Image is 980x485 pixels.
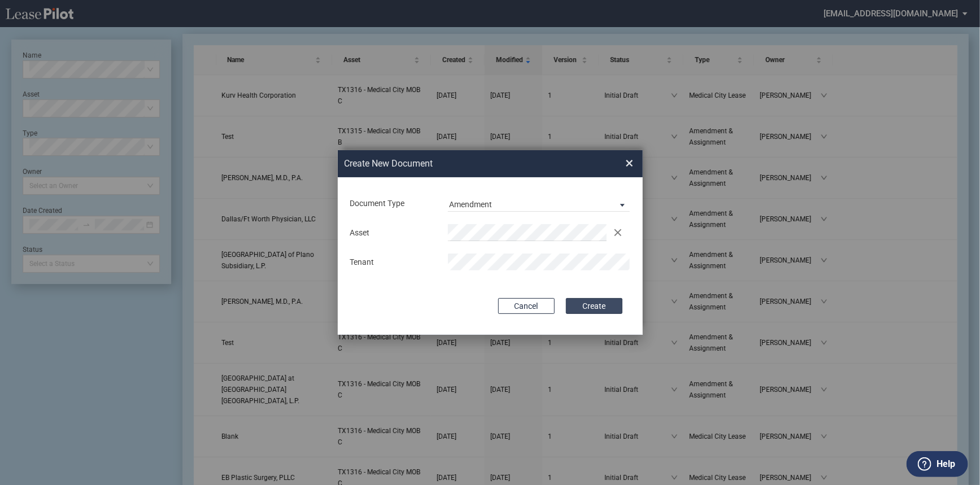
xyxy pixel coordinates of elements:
[449,200,492,209] div: Amendment
[937,457,955,471] label: Help
[345,158,585,170] h2: Create New Document
[343,198,441,209] div: Document Type
[566,298,622,314] button: Create
[338,150,643,335] md-dialog: Create New ...
[343,228,441,239] div: Asset
[343,257,441,268] div: Tenant
[448,195,630,212] md-select: Document Type: Amendment
[626,154,634,172] span: ×
[498,298,555,314] button: Cancel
